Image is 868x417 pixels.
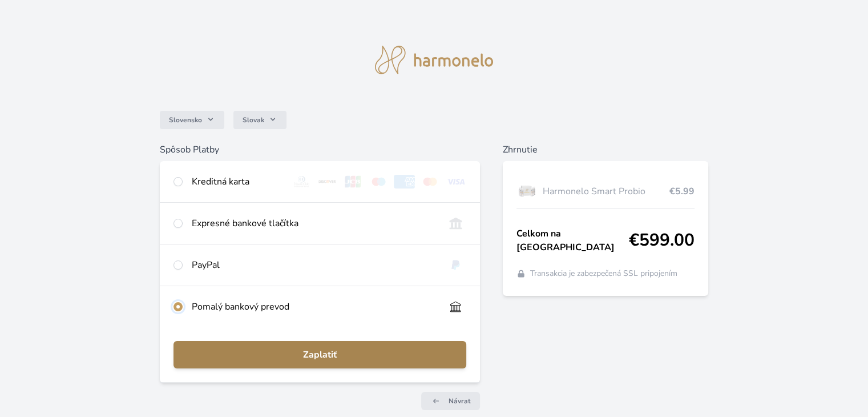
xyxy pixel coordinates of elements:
[160,143,479,157] h6: Spôsob Platby
[243,115,264,125] span: Slovak
[192,216,435,230] div: Expresné bankové tlačítka
[445,258,466,272] img: paypal.svg
[449,396,471,406] span: Návrat
[375,46,494,74] img: logo.svg
[516,227,629,254] span: Celkom na [GEOGRAPHIC_DATA]
[233,111,286,129] button: Slovak
[192,258,435,272] div: PayPal
[192,175,282,189] div: Kreditná karta
[192,300,435,314] div: Pomalý bankový prevod
[542,185,669,198] span: Harmonelo Smart Probio
[160,111,224,129] button: Slovensko
[516,177,538,206] img: Box-6-lahvi-SMART-PROBIO-1_(1)-lo.png
[169,115,202,125] span: Slovensko
[445,216,466,230] img: onlineBanking_SK.svg
[421,392,480,410] a: Návrat
[317,175,338,189] img: discover.svg
[368,175,389,189] img: maestro.svg
[629,230,695,251] span: €599.00
[669,185,695,198] span: €5.99
[291,175,312,189] img: diners.svg
[445,300,466,314] img: bankTransfer_IBAN.svg
[394,175,415,189] img: amex.svg
[503,143,708,157] h6: Zhrnutie
[173,341,466,368] button: Zaplatiť
[419,175,441,189] img: mc.svg
[183,348,457,362] span: Zaplatiť
[342,175,364,189] img: jcb.svg
[445,175,466,189] img: visa.svg
[530,268,677,279] span: Transakcia je zabezpečená SSL pripojením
